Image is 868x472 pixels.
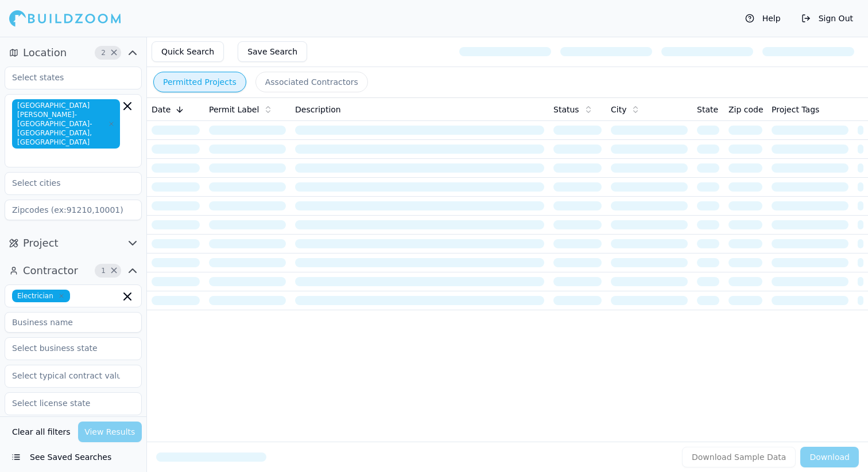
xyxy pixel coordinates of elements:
span: Contractor [23,263,78,279]
input: Select states [5,67,127,88]
input: Select business state [5,338,127,358]
button: Permitted Projects [153,72,246,92]
span: Clear Contractor filters [110,268,118,274]
span: Status [553,104,579,115]
button: Project [5,234,142,252]
button: Help [739,9,786,28]
button: Contractor1Clear Contractor filters [5,262,142,280]
span: 2 [98,47,109,58]
span: Date [152,104,170,115]
span: Permit Label [209,104,259,115]
span: Location [23,45,67,61]
input: Zipcodes (ex:91210,10001) [5,200,142,220]
button: Associated Contractors [255,72,368,92]
button: Quick Search [152,41,224,62]
span: [GEOGRAPHIC_DATA][PERSON_NAME]-[GEOGRAPHIC_DATA]-[GEOGRAPHIC_DATA], [GEOGRAPHIC_DATA] [12,99,120,149]
button: Location2Clear Location filters [5,44,142,62]
input: Select typical contract value [5,365,127,386]
span: City [611,104,626,115]
span: State [697,104,718,115]
span: Project Tags [772,104,819,115]
input: Business name [5,312,142,333]
input: Select cities [5,173,127,193]
span: Project [23,235,59,251]
span: Zip code [728,104,764,115]
button: Sign Out [796,9,859,28]
button: Save Search [238,41,307,62]
span: Description [295,104,341,115]
span: Electrician [12,290,70,302]
input: Select license state [5,393,127,414]
button: See Saved Searches [5,447,142,467]
span: Clear Location filters [110,50,118,56]
button: Clear all filters [9,422,73,442]
span: 1 [98,265,109,276]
